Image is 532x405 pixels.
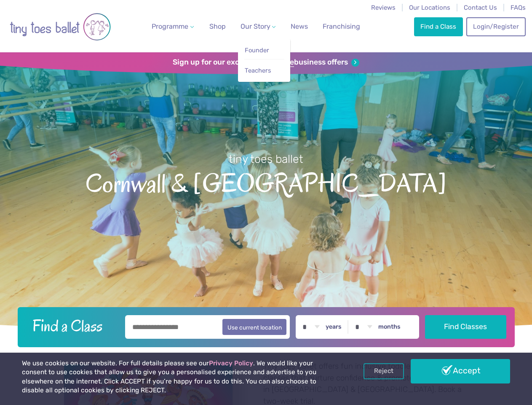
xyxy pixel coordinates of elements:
img: tiny toes ballet [10,5,111,48]
small: tiny toes ballet [229,152,303,166]
a: Our Story [237,18,279,35]
label: years [326,323,342,331]
a: Reviews [371,4,396,11]
span: Cornwall & [GEOGRAPHIC_DATA] [13,167,519,198]
a: FAQs [511,4,526,11]
button: Use current location [222,319,287,335]
a: Contact Us [464,4,497,11]
span: Shop [209,22,226,30]
h2: Find a Class [26,315,119,336]
span: Founder [245,46,269,54]
a: News [287,18,311,35]
a: Login/Register [466,17,525,36]
a: Sign up for our exclusivefranchisebusiness offers [173,58,359,67]
span: Programme [152,22,188,30]
a: Programme [148,18,197,35]
a: Shop [206,18,229,35]
a: Teachers [244,63,284,78]
p: We use cookies on our website. For full details please see our . We would like your consent to us... [22,359,339,395]
a: Reject [364,363,404,379]
label: months [378,323,401,331]
a: Our Locations [409,4,450,11]
a: Founder [244,43,284,58]
a: Find a Class [414,17,463,36]
button: Find Classes [425,315,506,339]
a: Franchising [319,18,364,35]
a: Accept [411,359,510,383]
a: Privacy Policy [209,359,253,367]
span: Our Story [241,22,270,30]
span: Teachers [245,67,271,74]
span: News [291,22,308,30]
span: Franchising [323,22,360,30]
